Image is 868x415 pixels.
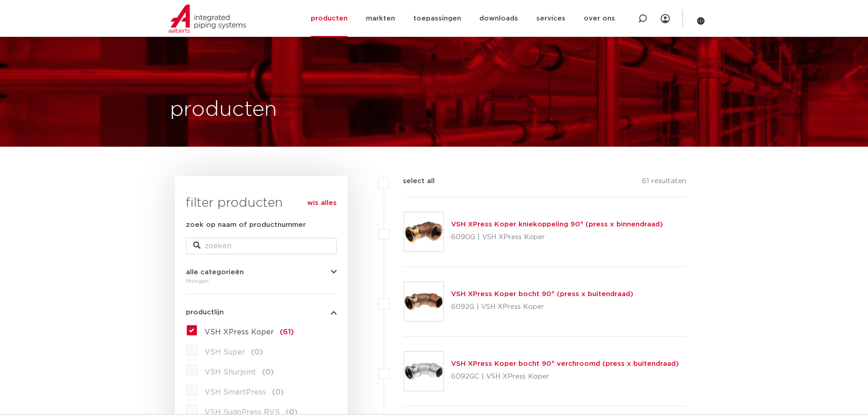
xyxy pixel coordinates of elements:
[186,309,337,316] button: productlijn
[186,276,337,287] div: fittingen
[389,176,435,187] label: select all
[307,198,337,209] a: wis alles
[451,291,633,297] a: VSH XPress Koper bocht 90° (press x buitendraad)
[186,220,306,231] label: zoek op naam of productnummer
[404,282,443,321] img: Thumbnail for VSH XPress Koper bocht 90° (press x buitendraad)
[205,389,266,396] span: VSH SmartPress
[451,221,663,228] a: VSH XPress Koper kniekoppeling 90° (press x binnendraad)
[404,212,443,251] img: Thumbnail for VSH XPress Koper kniekoppeling 90° (press x binnendraad)
[186,269,244,276] span: alle categorieën
[205,348,245,356] span: VSH Super
[451,360,679,367] a: VSH XPress Koper bocht 90° verchroomd (press x buitendraad)
[451,230,663,245] p: 6090G | VSH XPress Koper
[251,348,263,356] span: (0)
[642,176,686,190] p: 61 resultaten
[451,300,633,314] p: 6092G | VSH XPress Koper
[170,95,277,124] h1: producten
[262,369,274,376] span: (0)
[205,369,256,376] span: VSH Shurjoint
[280,328,294,336] span: (61)
[205,328,274,336] span: VSH XPress Koper
[186,269,337,276] button: alle categorieën
[186,309,224,316] span: productlijn
[186,238,337,254] input: zoeken
[186,194,337,212] h3: filter producten
[272,389,284,396] span: (0)
[451,369,679,384] p: 6092GC | VSH XPress Koper
[404,352,443,391] img: Thumbnail for VSH XPress Koper bocht 90° verchroomd (press x buitendraad)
